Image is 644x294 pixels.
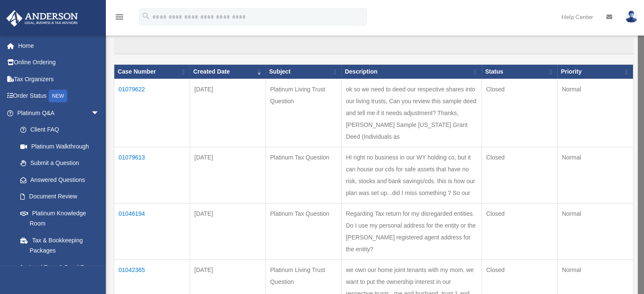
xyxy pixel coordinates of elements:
td: Normal [557,147,633,203]
td: [DATE] [190,79,265,147]
a: Tax Organizers [6,71,112,88]
th: Created Date: activate to sort column ascending [190,65,265,79]
th: Status: activate to sort column ascending [482,65,558,79]
th: Priority: activate to sort column ascending [557,65,633,79]
label: Search: [114,27,633,55]
a: Online Ordering [6,54,112,71]
td: Regarding Tax return for my disregarded entities. Do I use my personal address for the entity or ... [341,203,481,260]
a: Client FAQ [12,121,108,138]
td: Closed [482,203,558,260]
a: Answered Questions [12,171,104,188]
div: NEW [49,90,67,102]
img: User Pic [625,11,638,23]
td: HI right no business in our WY holding co, but it can house our cds for safe assets that have no ... [341,147,481,203]
td: [DATE] [190,203,265,260]
i: menu [114,12,124,22]
a: Platinum Walkthrough [12,138,108,155]
img: Anderson Advisors Platinum Portal [4,10,80,27]
td: [DATE] [190,147,265,203]
a: Document Review [12,188,108,205]
th: Description: activate to sort column ascending [341,65,481,79]
a: Platinum Q&Aarrow_drop_down [6,104,108,121]
a: menu [114,15,124,22]
a: Order StatusNEW [6,88,112,105]
a: Home [6,37,112,54]
td: Closed [482,79,558,147]
input: Search: [114,38,633,55]
td: Normal [557,79,633,147]
td: 01079622 [114,79,190,147]
td: Platinum Tax Question [265,203,341,260]
td: Platinum Tax Question [265,147,341,203]
td: ok so we need to deed our respective shares into our living trusts, Can you review this sample de... [341,79,481,147]
a: Submit a Question [12,155,108,172]
i: search [141,11,151,21]
a: Platinum Knowledge Room [12,205,108,232]
td: 01079613 [114,147,190,203]
a: Tax & Bookkeeping Packages [12,232,108,259]
td: Closed [482,147,558,203]
span: arrow_drop_down [91,104,108,122]
a: Land Trust & Deed Forum [12,259,108,276]
th: Subject: activate to sort column ascending [265,65,341,79]
td: Normal [557,203,633,260]
th: Case Number: activate to sort column ascending [114,65,190,79]
td: Platinum Living Trust Question [265,79,341,147]
td: 01046194 [114,203,190,260]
